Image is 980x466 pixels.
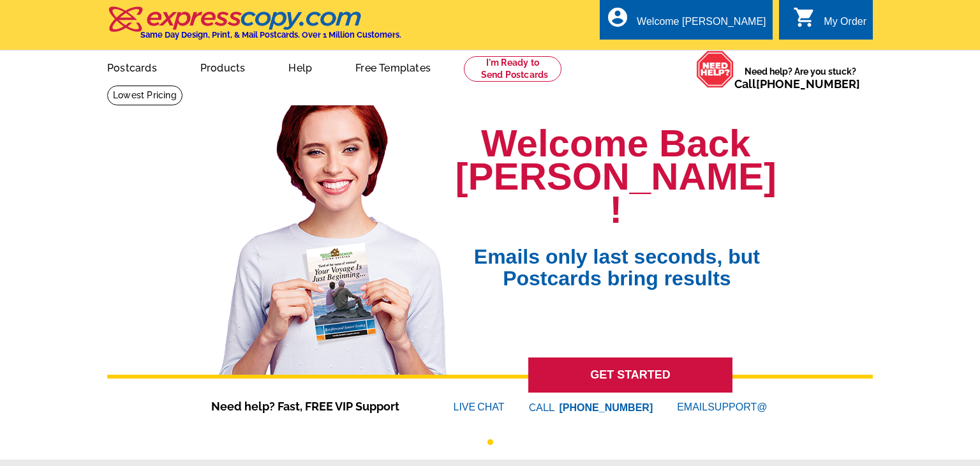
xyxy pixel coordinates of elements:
[456,127,776,227] h1: Welcome Back [PERSON_NAME] !
[487,439,493,445] button: 1 of 1
[637,16,766,34] div: Welcome [PERSON_NAME]
[140,30,401,40] h4: Same Day Design, Print, & Mail Postcards. Over 1 Million Customers.
[793,14,866,30] a: shopping_cart My Order
[211,95,456,375] img: welcome-back-logged-in.png
[457,227,776,289] span: Emails only last seconds, but Postcards bring results
[793,6,816,29] i: shopping_cart
[708,400,769,415] font: SUPPORT@
[87,52,177,82] a: Postcards
[696,50,734,88] img: help
[335,52,451,82] a: Free Templates
[107,15,401,40] a: Same Day Design, Print, & Mail Postcards. Over 1 Million Customers.
[211,398,415,415] span: Need help? Fast, FREE VIP Support
[528,357,732,393] a: GET STARTED
[824,16,866,34] div: My Order
[734,65,866,91] span: Need help? Are you stuck?
[756,77,860,91] a: [PHONE_NUMBER]
[734,77,860,91] span: Call
[454,400,478,415] font: LIVE
[454,402,505,412] a: LIVECHAT
[606,6,629,29] i: account_circle
[180,52,266,82] a: Products
[268,52,332,82] a: Help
